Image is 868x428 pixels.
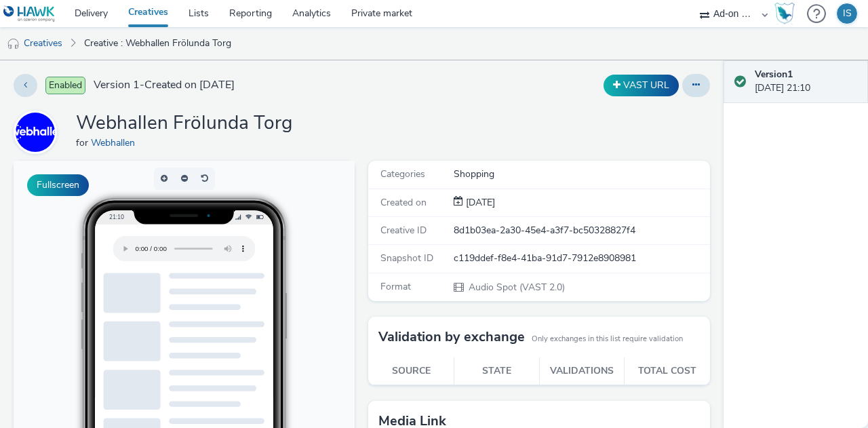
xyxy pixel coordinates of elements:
[454,357,539,385] th: State
[600,75,682,96] div: Duplicate the creative as a VAST URL
[368,357,454,385] th: Source
[3,5,56,22] img: undefined Logo
[532,334,683,345] small: Only exchanges in this list require validation
[228,313,324,330] li: QR Code
[45,77,85,94] span: Enabled
[774,3,800,24] a: Hawk Academy
[774,3,795,24] img: Hawk Academy
[755,68,857,96] div: [DATE] 21:10
[16,113,55,152] img: Webhallen
[96,52,111,60] span: 21:10
[91,136,140,149] a: Webhallen
[246,285,290,293] span: Smartphone
[27,174,89,196] button: Fullscreen
[94,77,235,93] span: Version 1 - Created on [DATE]
[463,196,495,209] span: [DATE]
[378,327,525,347] h3: Validation by exchange
[539,357,625,385] th: Validations
[228,281,324,297] li: Smartphone
[755,68,793,81] strong: Version 1
[843,3,852,24] div: IS
[246,317,279,326] span: QR Code
[454,252,709,265] div: c119ddef-f8e4-41ba-91d7-7912e8908981
[380,224,427,237] span: Creative ID
[228,297,324,313] li: Desktop
[463,196,495,210] div: Creation 11 September 2025, 21:10
[380,168,425,180] span: Categories
[246,301,277,309] span: Desktop
[76,111,292,136] h1: Webhallen Frölunda Torg
[380,252,433,265] span: Snapshot ID
[380,280,411,293] span: Format
[467,281,565,294] span: Audio Spot (VAST 2.0)
[454,168,709,181] div: Shopping
[7,37,20,51] img: audio
[77,27,238,60] a: Creative : Webhallen Frölunda Torg
[625,357,710,385] th: Total cost
[14,125,62,138] a: Webhallen
[604,75,679,96] button: VAST URL
[380,196,427,209] span: Created on
[454,224,709,237] div: 8d1b03ea-2a30-45e4-a3f7-bc50328827f4
[76,136,91,149] span: for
